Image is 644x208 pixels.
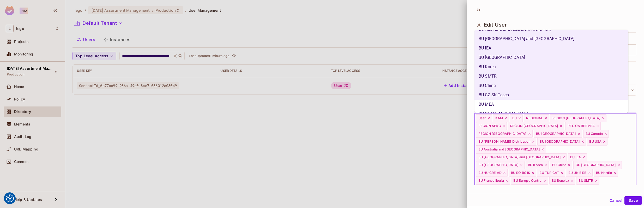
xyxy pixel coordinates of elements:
span: BU Nordic [596,171,612,175]
span: REGION REEMEA [568,124,595,128]
div: REGION [GEOGRAPHIC_DATA] [508,122,564,130]
span: BU Korea [528,163,543,167]
span: KAM [495,116,503,120]
span: BU [GEOGRAPHIC_DATA] [478,163,519,167]
div: BU SMTR [576,177,599,185]
span: BU IEA [570,155,581,159]
button: Cancel [607,196,624,205]
div: REGIONAL [524,114,549,122]
span: REGION APAC [478,124,501,128]
li: BU IEA [474,43,628,53]
span: BU France Iberia [478,179,504,183]
div: BU Benelux [549,177,575,185]
span: BU Benelux [552,179,569,183]
li: BU SMTR [474,72,628,81]
li: BU MEA [474,100,628,109]
div: REGION [GEOGRAPHIC_DATA] [476,130,533,138]
div: BU [GEOGRAPHIC_DATA] [476,161,525,169]
img: Revisit consent button [6,194,14,202]
div: BU Europe Central [511,177,548,185]
div: BU [GEOGRAPHIC_DATA] [534,130,582,138]
span: BU [GEOGRAPHIC_DATA] [540,140,580,144]
span: REGION [GEOGRAPHIC_DATA] [510,124,558,128]
span: BU Canada [586,132,603,136]
span: BU USA [589,140,601,144]
li: BU [GEOGRAPHIC_DATA] [474,53,628,62]
span: BU SMTR [579,179,593,183]
div: BU HU GRE AD [476,169,508,177]
span: BU RO BG IS [511,171,530,175]
span: BU Europe Central [513,179,542,183]
div: BU [GEOGRAPHIC_DATA] [537,138,586,146]
span: BU [PERSON_NAME] Distribution [478,140,530,144]
button: Consent Preferences [6,194,14,202]
span: REGION [GEOGRAPHIC_DATA] [552,116,601,120]
span: BU [512,116,517,120]
span: REGIONAL [526,116,543,120]
div: BU France Iberia [476,177,510,185]
div: BU IEA [568,153,587,161]
div: BU Korea [526,161,549,169]
span: BU TUR CAT [539,171,559,175]
div: REGION APAC [476,122,507,130]
span: User [478,116,486,120]
span: BU Australia and [GEOGRAPHIC_DATA] [478,147,540,152]
li: BU Korea [474,62,628,72]
span: REGION [GEOGRAPHIC_DATA] [478,132,527,136]
button: Close [633,154,634,155]
div: KAM [493,114,509,122]
div: BU Nordic [594,169,618,177]
span: BU China [552,163,566,167]
div: BU TUR CAT [537,169,565,177]
li: BU China [474,81,628,90]
div: BU RO BG IS [509,169,536,177]
span: BU [GEOGRAPHIC_DATA] and [GEOGRAPHIC_DATA] [478,155,561,159]
div: REGION [GEOGRAPHIC_DATA] [550,114,607,122]
div: BU [GEOGRAPHIC_DATA] [573,161,622,169]
span: BU [GEOGRAPHIC_DATA] [536,132,576,136]
div: BU China [550,161,572,169]
div: BU Canada [583,130,609,138]
div: BU USA [587,138,607,146]
li: BU [GEOGRAPHIC_DATA] and [GEOGRAPHIC_DATA] [474,34,628,43]
div: User [476,114,492,122]
span: BU HU GRE AD [478,171,502,175]
span: Edit User [484,22,507,28]
button: Save [624,196,642,205]
li: BU PL UA [MEDICAL_DATA] [474,109,628,118]
div: BU [PERSON_NAME] Distribution [476,138,536,146]
li: BU CZ SK Tesco [474,90,628,100]
div: BU [GEOGRAPHIC_DATA] and [GEOGRAPHIC_DATA] [476,153,567,161]
span: BU UK EIRE [568,171,587,175]
span: BU [GEOGRAPHIC_DATA] [576,163,616,167]
div: REGION REEMEA [565,122,601,130]
div: BU [510,114,523,122]
div: BU Australia and [GEOGRAPHIC_DATA] [476,146,546,153]
div: BU UK EIRE [566,169,593,177]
